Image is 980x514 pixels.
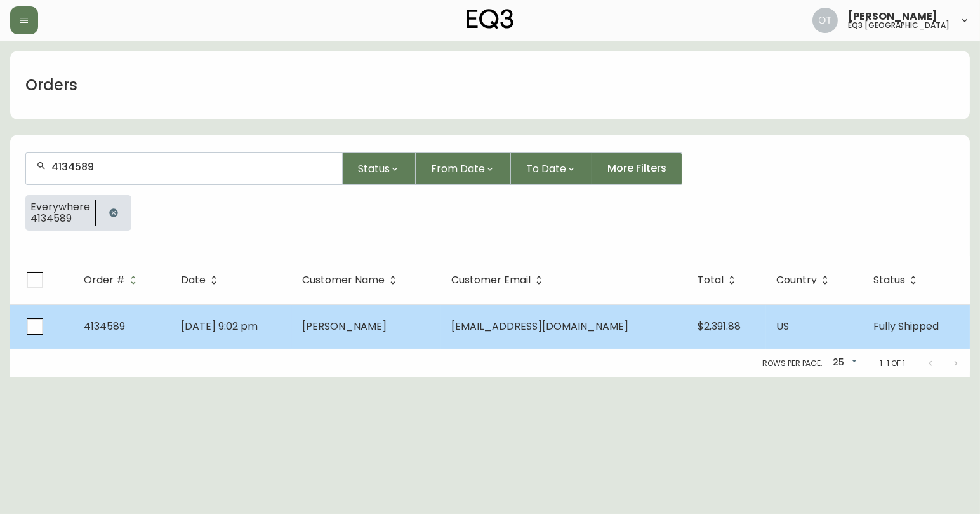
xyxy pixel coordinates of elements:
span: 4134589 [30,213,90,224]
span: Status [873,274,922,286]
span: Status [358,161,390,177]
span: More Filters [607,161,666,175]
span: Customer Email [451,274,547,286]
span: Date [181,276,206,284]
img: 5d4d18d254ded55077432b49c4cb2919 [812,8,838,33]
p: Rows per page: [762,358,823,369]
span: Country [776,274,833,286]
span: Total [698,274,740,286]
img: logo [467,9,513,29]
span: Customer Name [302,274,401,286]
span: 4134589 [84,319,125,334]
span: Status [873,276,905,284]
span: [PERSON_NAME] [848,11,937,22]
span: [PERSON_NAME] [302,319,387,334]
button: Status [343,152,416,185]
span: Order # [84,274,142,286]
span: Customer Email [451,276,531,284]
span: From Date [431,161,485,177]
span: Total [698,276,724,284]
button: More Filters [592,152,682,185]
span: Everywhere [30,201,90,213]
span: Fully Shipped [873,319,939,334]
h5: eq3 [GEOGRAPHIC_DATA] [848,22,950,29]
div: 25 [828,353,859,374]
button: From Date [416,152,511,185]
span: Order # [84,276,125,284]
span: To Date [526,161,566,177]
span: Customer Name [302,276,385,284]
span: [DATE] 9:02 pm [181,319,258,334]
span: $2,391.88 [698,319,741,334]
h1: Orders [25,74,77,96]
input: Search [51,161,332,173]
span: Country [776,276,817,284]
span: [EMAIL_ADDRESS][DOMAIN_NAME] [451,319,628,334]
span: Date [181,274,222,286]
span: US [776,319,789,334]
button: To Date [511,152,592,185]
p: 1-1 of 1 [880,358,905,369]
